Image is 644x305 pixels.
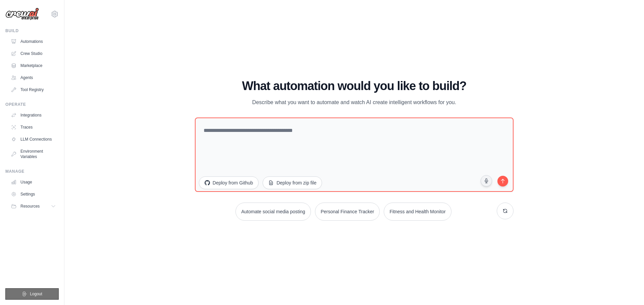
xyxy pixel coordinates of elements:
div: Widget de chat [610,273,644,305]
a: Automations [8,36,59,47]
button: Fitness and Health Monitor [384,203,451,221]
a: Environment Variables [8,146,59,162]
a: Settings [8,189,59,200]
div: Manage [5,169,59,174]
button: Personal Finance Tracker [315,203,380,221]
button: Deploy from zip file [263,176,322,189]
a: Usage [8,177,59,187]
button: Resources [8,201,59,212]
div: Build [5,28,59,33]
div: Operate [5,102,59,107]
a: Marketplace [8,60,59,71]
p: Describe what you want to automate and watch AI create intelligent workflows for you. [241,98,467,107]
span: Logout [30,291,42,297]
button: Automate social media posting [235,203,311,221]
h1: What automation would you like to build? [195,79,514,93]
button: Deploy from Github [199,176,259,189]
a: Agents [8,72,59,83]
a: Crew Studio [8,48,59,59]
a: Tool Registry [8,84,59,95]
iframe: Chat Widget [610,273,644,305]
button: Logout [5,288,59,300]
a: Integrations [8,110,59,121]
span: Resources [20,204,40,209]
img: Logo [5,8,39,20]
a: Traces [8,122,59,133]
a: LLM Connections [8,134,59,145]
